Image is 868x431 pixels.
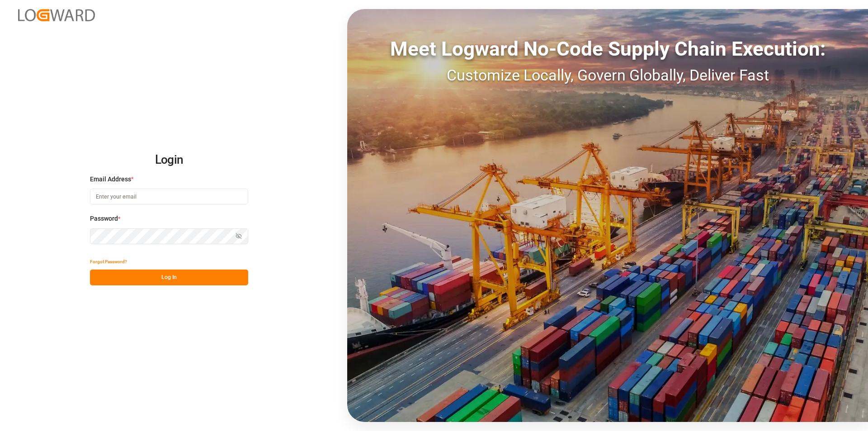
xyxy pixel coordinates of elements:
[90,214,118,223] span: Password
[90,254,127,270] button: Forgot Password?
[90,189,248,204] input: Enter your email
[347,34,868,64] div: Meet Logward No-Code Supply Chain Execution:
[90,270,248,285] button: Log In
[90,175,131,184] span: Email Address
[18,9,95,21] img: Logward_new_orange.png
[90,146,248,175] h2: Login
[347,64,868,87] div: Customize Locally, Govern Globally, Deliver Fast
